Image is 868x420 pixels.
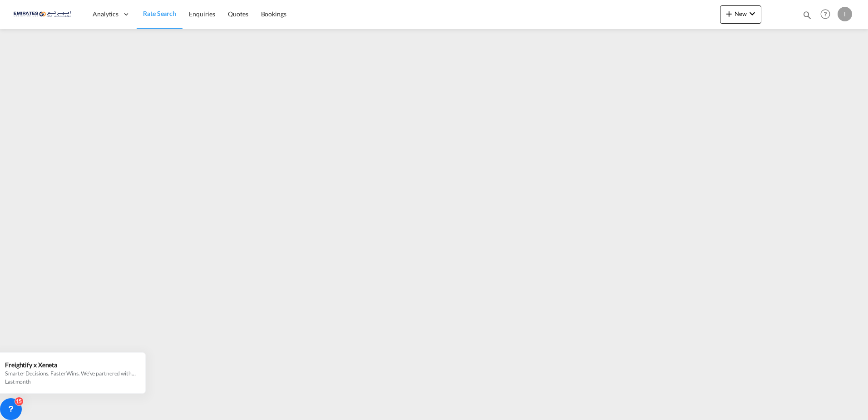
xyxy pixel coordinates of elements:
span: Bookings [261,10,286,18]
img: c67187802a5a11ec94275b5db69a26e6.png [14,4,75,25]
div: icon-magnify [802,10,812,24]
md-icon: icon-chevron-down [747,8,758,19]
div: Help [818,6,838,23]
md-icon: icon-plus 400-fg [724,8,735,19]
md-icon: icon-magnify [802,10,812,20]
div: I [838,7,852,21]
span: Rate Search [143,10,176,17]
span: Enquiries [189,10,215,18]
span: Analytics [93,10,118,19]
button: icon-plus 400-fgNewicon-chevron-down [720,5,761,24]
span: Quotes [228,10,248,18]
span: Help [818,6,833,22]
span: New [724,10,758,17]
